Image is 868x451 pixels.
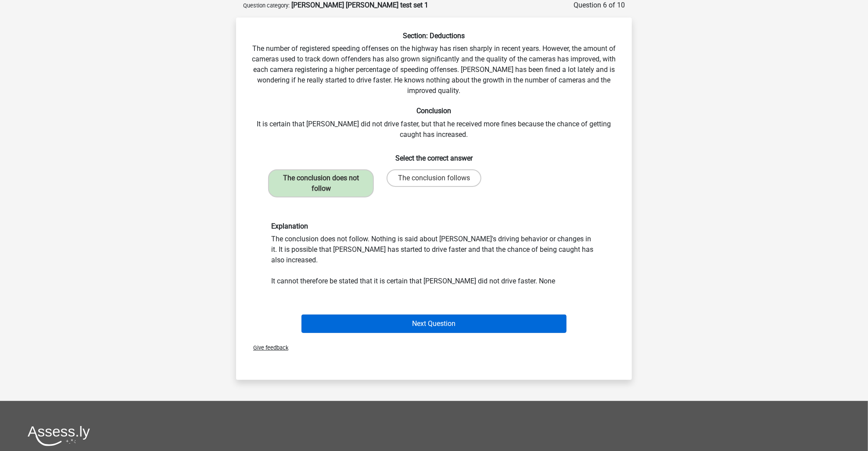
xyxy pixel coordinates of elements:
[243,2,290,9] small: Question category:
[271,222,597,230] h6: Explanation
[28,426,90,446] img: Assessly logo
[387,169,481,187] label: The conclusion follows
[268,169,374,197] label: The conclusion does not follow
[250,32,618,40] h6: Section: Deductions
[265,222,603,286] div: The conclusion does not follow. Nothing is said about [PERSON_NAME]'s driving behavior or changes...
[250,107,618,115] h6: Conclusion
[301,315,567,333] button: Next Question
[291,1,428,9] strong: [PERSON_NAME] [PERSON_NAME] test set 1
[246,344,288,351] span: Give feedback
[250,147,618,162] h6: Select the correct answer
[240,32,628,336] div: The number of registered speeding offenses on the highway has risen sharply in recent years. Howe...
